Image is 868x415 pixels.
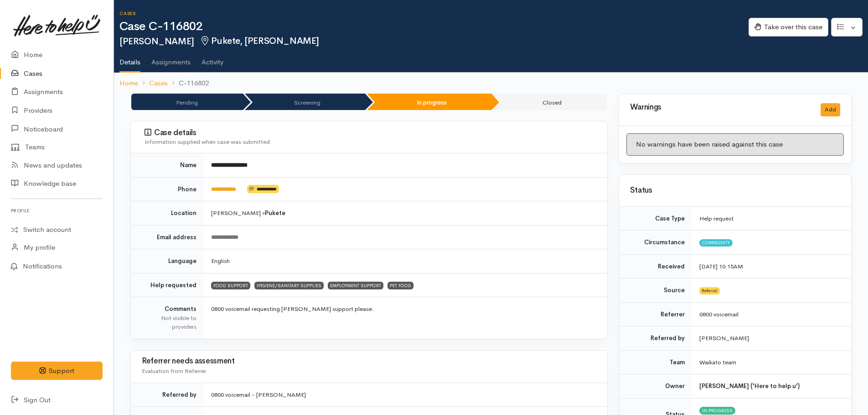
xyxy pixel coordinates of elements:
[204,383,607,407] td: 0800 voicemail - [PERSON_NAME]
[245,94,366,110] li: Screening
[619,278,692,303] td: Source
[204,297,607,339] td: 0800 voicemail requesting [PERSON_NAME] support please.
[204,249,607,273] td: English
[821,103,840,116] button: Add
[699,287,720,294] span: Referral
[619,207,692,231] td: Case Type
[119,20,749,33] h1: Case C-116802
[119,11,749,16] h6: Cases
[692,302,851,326] td: 0800 voicemail
[119,36,749,47] h2: [PERSON_NAME]
[211,282,250,289] span: FOOD SUPPORT
[11,362,103,380] button: Support
[619,350,692,374] td: Team
[131,201,204,226] td: Location
[211,209,285,217] span: [PERSON_NAME] »
[619,302,692,326] td: Referrer
[626,133,844,156] div: No warnings have been raised against this case
[151,46,191,72] a: Assignments
[699,239,733,247] span: Community
[11,205,103,217] h6: Profile
[749,18,828,37] button: Take over this case
[142,367,206,375] span: Evaluation from Referrer
[619,254,692,278] td: Received
[619,374,692,399] td: Owner
[699,263,743,270] time: [DATE] 10:15AM
[114,73,868,94] nav: breadcrumb
[145,128,596,137] h3: Case details
[619,231,692,255] td: Circumstance
[367,94,491,110] li: In progress
[142,357,596,366] h3: Referrer needs assessment
[630,103,810,112] h3: Warnings
[328,282,383,289] span: EMPLOYMENT SUPPORT
[692,207,851,231] td: Help request
[265,209,285,217] b: Pukete
[699,407,735,414] span: In progress
[630,186,840,195] h3: Status
[131,153,204,177] td: Name
[387,282,413,289] span: PET FOOD
[149,78,168,89] a: Cases
[131,383,204,407] td: Referred by
[254,282,324,289] span: HYGIENE/SANITARY SUPPLIES
[119,78,138,89] a: Home
[692,326,851,351] td: [PERSON_NAME]
[200,35,319,47] span: Pukete, [PERSON_NAME]
[619,326,692,351] td: Referred by
[699,382,800,390] b: [PERSON_NAME] ('Here to help u')
[131,94,243,110] li: Pending
[131,177,204,201] td: Phone
[131,249,204,273] td: Language
[699,358,736,366] span: Waikato team
[142,314,196,331] div: Not visible to providers
[131,273,204,297] td: Help requested
[131,297,204,339] td: Comments
[168,78,209,89] li: C-116802
[145,137,596,147] div: Information supplied when case was submitted
[201,46,223,72] a: Activity
[493,94,607,110] li: Closed
[131,225,204,249] td: Email address
[119,46,140,73] a: Details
